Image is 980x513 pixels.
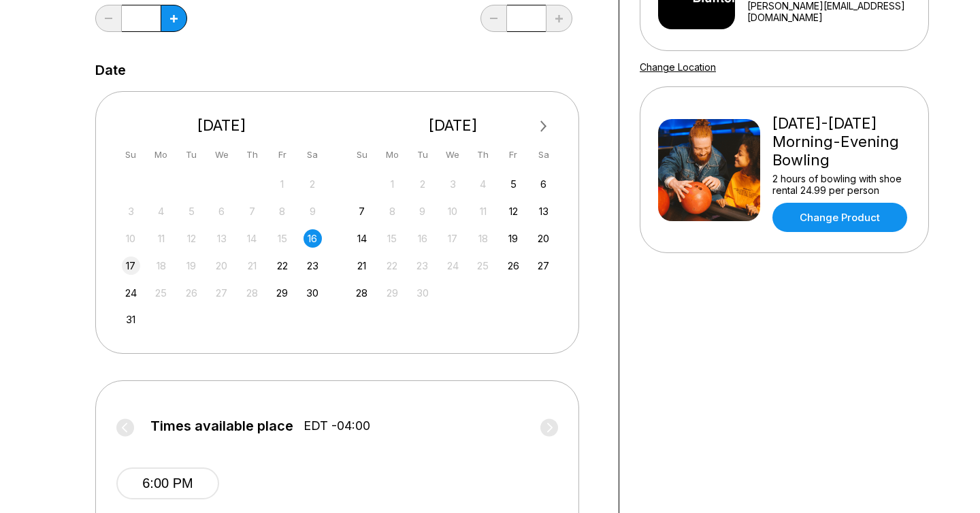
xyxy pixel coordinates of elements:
div: Choose Saturday, September 20th, 2025 [534,229,553,248]
div: Sa [534,146,553,164]
div: Not available Tuesday, September 30th, 2025 [413,284,431,302]
div: Not available Monday, September 15th, 2025 [383,229,402,248]
div: Not available Thursday, August 21st, 2025 [243,256,261,275]
div: Not available Thursday, August 7th, 2025 [243,202,261,220]
div: Choose Saturday, August 30th, 2025 [304,284,322,302]
div: Choose Sunday, August 31st, 2025 [122,310,140,329]
div: Th [474,146,492,164]
div: Not available Tuesday, August 26th, 2025 [182,284,201,302]
div: Su [353,146,371,164]
div: Not available Monday, August 11th, 2025 [152,229,170,248]
div: Not available Monday, August 18th, 2025 [152,256,170,275]
button: 6:00 PM [116,467,219,499]
div: Not available Friday, August 15th, 2025 [273,229,291,248]
div: Not available Thursday, August 14th, 2025 [243,229,261,248]
div: Th [243,146,261,164]
div: Not available Saturday, August 9th, 2025 [304,202,322,220]
div: Su [122,146,140,164]
div: Choose Friday, September 26th, 2025 [504,256,523,275]
div: Not available Wednesday, August 13th, 2025 [212,229,231,248]
div: month 2025-09 [351,173,555,302]
div: Not available Thursday, September 18th, 2025 [474,229,492,248]
div: [DATE] [116,116,327,135]
div: Choose Sunday, August 24th, 2025 [122,284,140,302]
div: Tu [413,146,431,164]
div: Choose Friday, September 12th, 2025 [504,202,523,220]
div: [DATE]-[DATE] Morning-Evening Bowling [772,114,911,169]
div: Mo [152,146,170,164]
div: Mo [383,146,402,164]
div: Not available Thursday, September 4th, 2025 [474,175,492,193]
div: month 2025-08 [120,173,324,329]
div: Not available Wednesday, August 20th, 2025 [212,256,231,275]
div: Not available Monday, September 22nd, 2025 [383,256,402,275]
div: Not available Saturday, August 2nd, 2025 [304,175,322,193]
div: Not available Tuesday, September 2nd, 2025 [413,175,431,193]
div: Choose Sunday, September 7th, 2025 [353,202,371,220]
div: Choose Saturday, August 16th, 2025 [304,229,322,248]
div: Fr [273,146,291,164]
div: Sa [304,146,322,164]
div: Not available Tuesday, August 5th, 2025 [182,202,201,220]
div: Not available Friday, August 8th, 2025 [273,202,291,220]
div: Fr [504,146,523,164]
button: Next Month [533,116,555,137]
div: Choose Saturday, September 27th, 2025 [534,256,553,275]
div: Not available Monday, September 1st, 2025 [383,175,402,193]
div: Choose Friday, September 19th, 2025 [504,229,523,248]
div: Not available Tuesday, September 9th, 2025 [413,202,431,220]
div: Not available Monday, August 25th, 2025 [152,284,170,302]
div: Not available Tuesday, September 16th, 2025 [413,229,431,248]
div: Choose Sunday, August 17th, 2025 [122,256,140,275]
div: Not available Monday, August 4th, 2025 [152,202,170,220]
div: Not available Sunday, August 10th, 2025 [122,229,140,248]
div: Choose Sunday, September 21st, 2025 [353,256,371,275]
div: Choose Friday, August 22nd, 2025 [273,256,291,275]
div: Not available Thursday, September 11th, 2025 [474,202,492,220]
div: Not available Wednesday, September 3rd, 2025 [444,175,462,193]
div: Not available Friday, August 1st, 2025 [273,175,291,193]
div: Not available Tuesday, September 23rd, 2025 [413,256,431,275]
div: We [212,146,231,164]
div: Choose Friday, August 29th, 2025 [273,284,291,302]
div: Not available Tuesday, August 19th, 2025 [182,256,201,275]
div: Tu [182,146,201,164]
img: Friday-Sunday Morning-Evening Bowling [658,119,760,221]
div: Not available Wednesday, September 17th, 2025 [444,229,462,248]
div: Not available Wednesday, August 6th, 2025 [212,202,231,220]
div: Choose Saturday, September 6th, 2025 [534,175,553,193]
div: Choose Sunday, September 28th, 2025 [353,284,371,302]
span: Times available place [150,418,293,433]
div: Not available Wednesday, September 10th, 2025 [444,202,462,220]
div: Not available Monday, September 8th, 2025 [383,202,402,220]
span: EDT -04:00 [304,418,370,433]
a: Change Product [772,203,907,232]
div: Not available Monday, September 29th, 2025 [383,284,402,302]
div: Choose Sunday, September 14th, 2025 [353,229,371,248]
div: Not available Tuesday, August 12th, 2025 [182,229,201,248]
div: 2 hours of bowling with shoe rental 24.99 per person [772,173,911,196]
div: Not available Wednesday, August 27th, 2025 [212,284,231,302]
div: Choose Saturday, September 13th, 2025 [534,202,553,220]
div: We [444,146,462,164]
div: [DATE] [348,116,559,135]
div: Not available Thursday, September 25th, 2025 [474,256,492,275]
label: Date [95,63,126,78]
div: Not available Thursday, August 28th, 2025 [243,284,261,302]
div: Choose Friday, September 5th, 2025 [504,175,523,193]
div: Choose Saturday, August 23rd, 2025 [304,256,322,275]
a: Change Location [640,61,716,73]
div: Not available Sunday, August 3rd, 2025 [122,202,140,220]
div: Not available Wednesday, September 24th, 2025 [444,256,462,275]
